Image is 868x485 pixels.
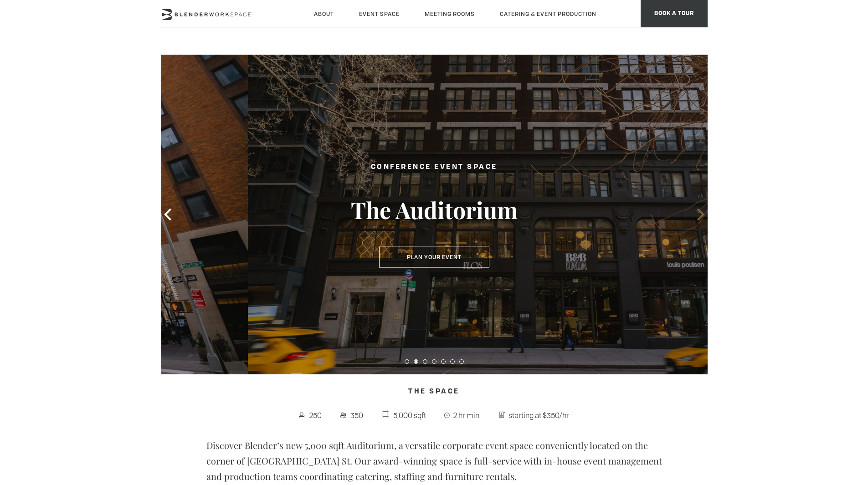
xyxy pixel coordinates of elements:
span: starting at $350/hr [506,408,571,423]
span: 5,000 sqft [391,408,428,423]
span: 2 hr min. [451,408,483,423]
p: Discover Blender’s new 5,000 sqft Auditorium, a versatile corporate event space conveniently loca... [206,438,662,484]
span: 250 [308,408,324,423]
h3: The Auditorium [329,196,539,224]
button: Plan Your Event [379,247,489,268]
h2: Conference Event Space [329,162,539,173]
iframe: Chat Widget [822,441,868,485]
span: 350 [348,408,365,423]
h4: The Space [161,383,708,401]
